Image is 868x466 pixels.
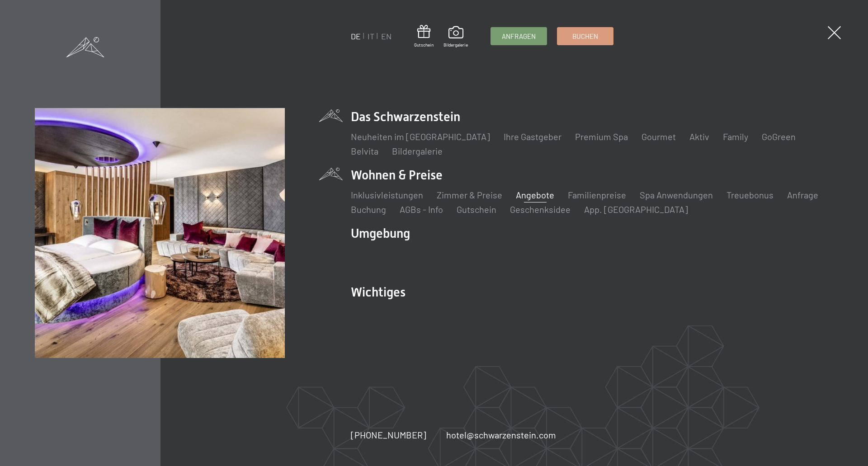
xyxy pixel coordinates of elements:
a: DE [351,31,361,41]
a: Neuheiten im [GEOGRAPHIC_DATA] [351,131,490,142]
a: Inklusivleistungen [351,189,423,200]
a: Familienpreise [568,189,626,200]
a: Anfrage [787,189,818,200]
a: IT [368,31,374,41]
span: [PHONE_NUMBER] [351,429,426,440]
a: Gutschein [414,25,434,48]
a: Bildergalerie [443,26,468,48]
a: AGBs - Info [400,204,443,215]
a: Belvita [351,146,378,156]
a: [PHONE_NUMBER] [351,428,426,441]
a: Ihre Gastgeber [504,131,561,142]
a: Zimmer & Preise [437,189,502,200]
span: Gutschein [414,42,434,48]
a: GoGreen [762,131,796,142]
a: Geschenksidee [510,204,571,215]
a: Angebote [516,189,554,200]
span: Bildergalerie [443,42,468,48]
a: Buchung [351,204,386,215]
a: Buchen [557,28,613,45]
a: hotel@schwarzenstein.com [446,428,556,441]
a: Family [723,131,748,142]
a: Spa Anwendungen [640,189,713,200]
img: Wellnesshotel Südtirol SCHWARZENSTEIN - Wellnessurlaub in den Alpen, Wandern und Wellness [35,108,285,358]
a: Gutschein [457,204,496,215]
a: Aktiv [689,131,709,142]
a: Bildergalerie [392,146,443,156]
a: Anfragen [491,28,547,45]
a: Premium Spa [575,131,628,142]
span: Anfragen [502,32,536,41]
a: Treuebonus [726,189,774,200]
a: Gourmet [642,131,676,142]
a: EN [381,31,392,41]
span: Buchen [572,32,598,41]
a: App. [GEOGRAPHIC_DATA] [584,204,688,215]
